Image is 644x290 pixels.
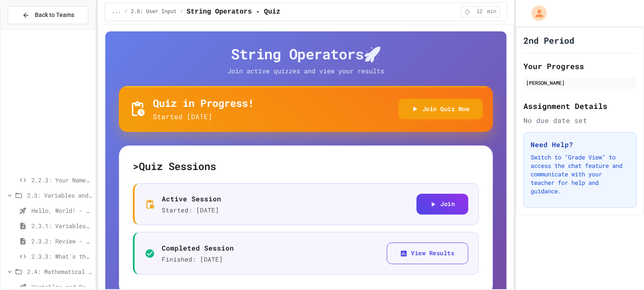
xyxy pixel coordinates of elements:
h2: Your Progress [523,60,636,72]
button: Join Quiz Now [399,99,483,120]
button: View Results [387,243,468,264]
span: Back to Teams [35,11,74,20]
span: 2.3.3: What's the Type? [31,252,92,261]
span: Hello, World! - Quiz [31,206,92,215]
span: / [124,8,127,15]
h5: > Quiz Sessions [133,159,479,173]
h5: Quiz in Progress! [153,96,254,110]
p: Active Session [162,194,221,204]
p: Started: [DATE] [162,206,221,215]
p: Join active quizzes and view your results [211,66,402,76]
p: Finished: [DATE] [162,255,234,264]
button: Back to Teams [8,6,88,24]
p: Started [DATE] [153,112,254,122]
h2: Assignment Details [523,100,636,112]
span: ... [112,8,121,15]
p: Switch to "Grade View" to access the chat feature and communicate with your teacher for help and ... [531,153,629,195]
span: 2.2.3: Your Name and Favorite Movie [31,176,92,184]
h4: String Operators 🚀 [119,45,493,63]
span: 2.3.1: Variables and Data Types [31,221,92,230]
span: 12 [473,8,487,15]
iframe: chat widget [608,256,636,282]
h3: Need Help? [531,139,629,150]
h1: 2nd Period [523,34,574,46]
span: 2.3: Variables and Data Types [27,191,92,200]
span: String Operators - Quiz [186,7,280,17]
p: Completed Session [162,243,234,253]
iframe: chat widget [574,219,636,255]
div: [PERSON_NAME] [526,79,634,86]
div: No due date set [523,115,636,125]
span: min [487,8,497,15]
span: 2.4: Mathematical Operators [27,267,92,276]
span: / [180,8,183,15]
span: 2.3.2: Review - Variables and Data Types [31,237,92,245]
span: 2.6: User Input [131,8,177,15]
button: Join [416,194,468,215]
div: My Account [523,3,549,23]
